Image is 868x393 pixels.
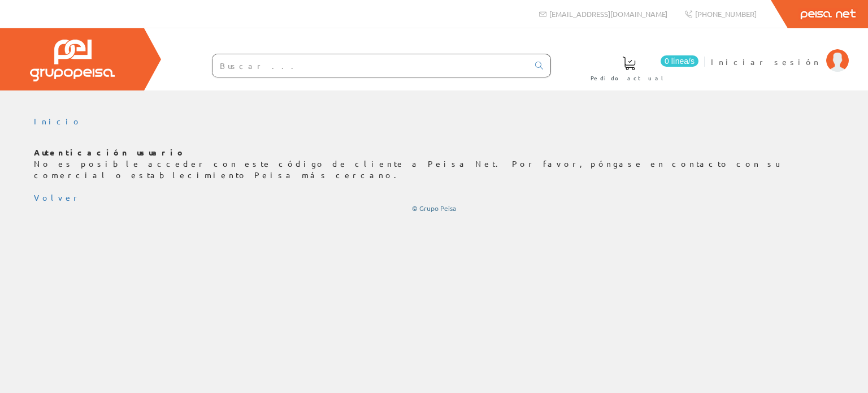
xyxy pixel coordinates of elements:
img: Grupo Peisa [30,40,115,81]
input: Buscar ... [212,54,528,77]
a: Volver [34,192,81,202]
span: 0 línea/s [661,55,698,67]
span: Iniciar sesión [711,56,821,67]
span: [PHONE_NUMBER] [695,9,757,19]
a: Inicio [34,116,82,126]
p: No es posible acceder con este código de cliente a Peisa Net. Por favor, póngase en contacto con ... [34,147,834,181]
span: Pedido actual [591,72,667,84]
b: Autenticación usuario [34,147,186,157]
a: Iniciar sesión [711,47,849,58]
span: [EMAIL_ADDRESS][DOMAIN_NAME] [549,9,667,19]
div: © Grupo Peisa [34,204,834,213]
